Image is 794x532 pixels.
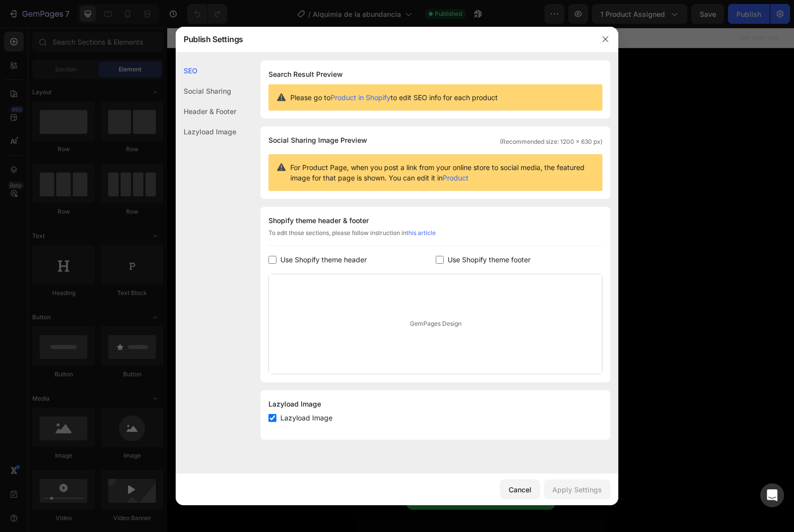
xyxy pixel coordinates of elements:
[269,274,602,374] div: GemPages Design
[760,483,784,507] div: Open Intercom Messenger
[443,174,468,182] a: Product
[176,26,593,52] div: Publish Settings
[290,162,595,183] span: For Product Page, when you post a link from your online store to social media, the featured image...
[268,215,602,227] div: Shopify theme header & footer
[239,440,388,482] a: ¡QUIERO EMPEZAR AHORA MISMO!
[268,229,602,246] div: To edit those sections, please follow instruction in
[552,484,602,495] div: Apply Settings
[290,92,498,103] span: Please go to to edit SEO info for each product
[280,412,332,424] span: Lazyload Image
[176,81,236,101] div: Social Sharing
[331,93,391,102] a: Product in Shopify
[544,479,610,499] button: Apply Settings
[190,403,438,430] img: gempages_586051576292967197-4d51c9cb-5a1d-49ef-b28e-f70d85cc1555.png
[268,398,602,410] div: Lazyload Image
[268,68,602,80] h1: Search Result Preview
[176,60,236,81] div: SEO
[406,229,436,236] a: this article
[509,484,531,495] div: Cancel
[500,479,540,499] button: Cancel
[280,254,367,266] span: Use Shopify theme header
[190,36,438,403] img: gempages_586051576292967197-1bf94438-2770-4ee6-ad7a-32455b8f4e00.png
[176,121,236,142] div: Lazyload Image
[500,137,602,146] span: (Recommended size: 1200 x 630 px)
[448,254,530,266] span: Use Shopify theme footer
[176,101,236,121] div: Header & Footer
[268,134,367,146] span: Social Sharing Image Preview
